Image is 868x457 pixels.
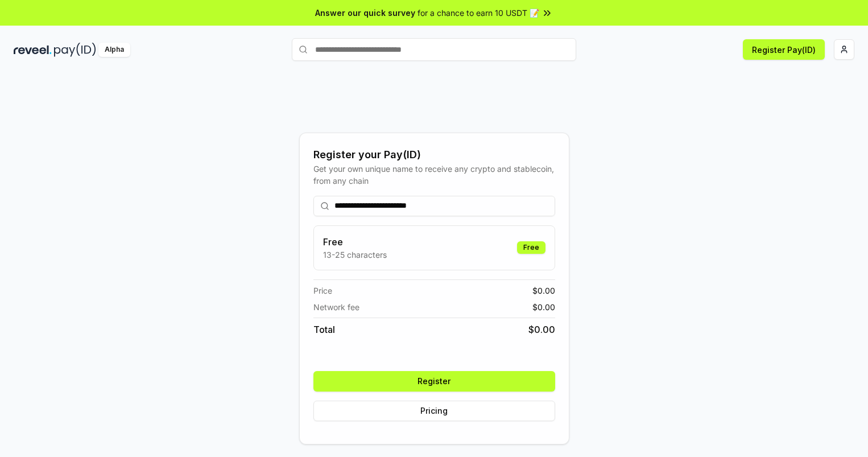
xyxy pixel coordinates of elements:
[54,43,96,57] img: pay_id
[323,249,387,261] p: 13-25 characters
[313,285,332,297] span: Price
[528,323,555,336] span: $ 0.00
[313,301,359,313] span: Network fee
[14,43,52,57] img: reveel_dark
[323,235,387,249] h3: Free
[532,301,555,313] span: $ 0.00
[98,43,130,57] div: Alpha
[313,323,335,336] span: Total
[313,401,555,421] button: Pricing
[517,241,545,254] div: Free
[313,163,555,187] div: Get your own unique name to receive any crypto and stablecoin, from any chain
[532,285,555,297] span: $ 0.00
[743,39,825,60] button: Register Pay(ID)
[313,371,555,392] button: Register
[315,7,415,19] span: Answer our quick survey
[313,147,555,163] div: Register your Pay(ID)
[418,7,539,19] span: for a chance to earn 10 USDT 📝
